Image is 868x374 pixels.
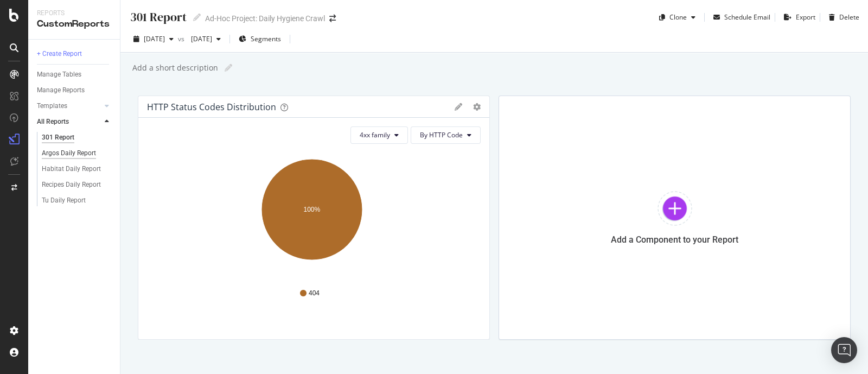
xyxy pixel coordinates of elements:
[42,195,86,206] div: Tu Daily Report
[42,132,74,143] div: 301 Report
[309,289,320,298] span: 404
[825,9,859,26] button: Delete
[144,34,165,43] span: 2025 Sep. 14th
[131,62,218,73] div: Add a short description
[251,34,281,43] span: Segments
[37,18,111,30] div: CustomReports
[304,206,321,213] text: 100%
[37,9,111,18] div: Reports
[655,9,700,26] button: Clone
[37,100,101,112] a: Templates
[473,103,481,111] div: gear
[37,100,67,112] div: Templates
[129,30,178,48] button: [DATE]
[138,96,490,340] div: HTTP Status Codes Distributiongeargear4xx familyBy HTTP CodeA chart.404
[37,85,112,96] a: Manage Reports
[42,195,112,206] a: Tu Daily Report
[37,85,85,96] div: Manage Reports
[178,34,187,43] span: vs
[193,14,201,21] i: Edit report name
[205,13,325,24] div: Ad-Hoc Project: Daily Hygiene Crawl
[37,69,81,80] div: Manage Tables
[839,12,859,22] div: Delete
[329,15,336,22] div: arrow-right-arrow-left
[42,148,112,159] a: Argos Daily Report
[420,130,463,140] span: By HTTP Code
[225,64,232,72] i: Edit report name
[411,126,481,144] button: By HTTP Code
[42,179,101,191] div: Recipes Daily Report
[831,337,857,363] div: Open Intercom Messenger
[724,12,770,22] div: Schedule Email
[611,234,738,245] div: Add a Component to your Report
[42,163,101,175] div: Habitat Daily Report
[350,126,408,144] button: 4xx family
[147,153,476,278] svg: A chart.
[42,179,112,191] a: Recipes Daily Report
[780,9,815,26] button: Export
[187,34,212,43] span: 2025 Aug. 17th
[37,116,69,128] div: All Reports
[37,48,82,60] div: + Create Report
[129,9,187,26] div: 301 Report
[187,30,225,48] button: [DATE]
[37,69,112,80] a: Manage Tables
[147,102,276,112] div: HTTP Status Codes Distribution
[42,148,96,159] div: Argos Daily Report
[42,163,112,175] a: Habitat Daily Report
[37,48,112,60] a: + Create Report
[709,9,770,26] button: Schedule Email
[42,132,112,143] a: 301 Report
[796,12,815,22] div: Export
[234,30,285,48] button: Segments
[360,130,390,140] span: 4xx family
[669,12,687,22] div: Clone
[37,116,101,128] a: All Reports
